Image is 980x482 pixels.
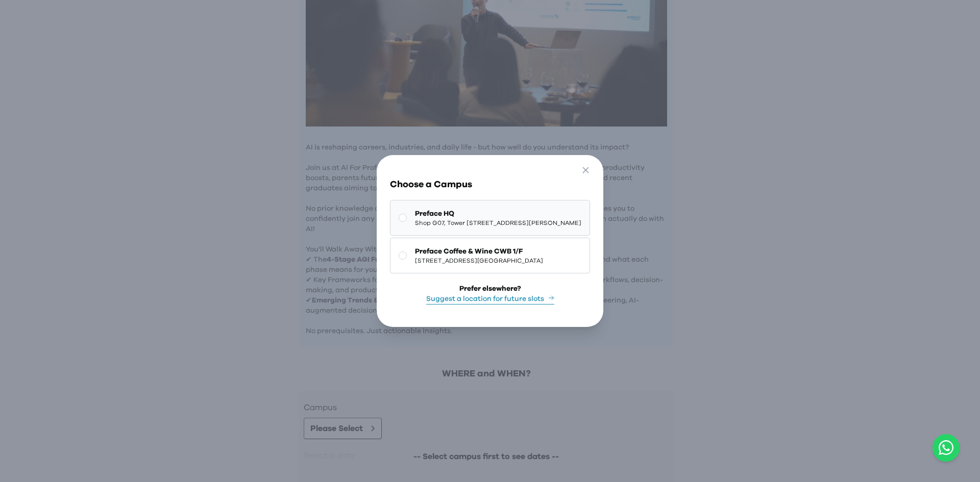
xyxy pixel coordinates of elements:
button: Preface HQShop G07, Tower [STREET_ADDRESS][PERSON_NAME] [390,200,590,236]
h3: Choose a Campus [390,177,590,192]
span: [STREET_ADDRESS][GEOGRAPHIC_DATA] [415,257,543,265]
span: Preface Coffee & Wine CWB 1/F [415,246,543,257]
span: Preface HQ [415,209,581,219]
span: Shop G07, Tower [STREET_ADDRESS][PERSON_NAME] [415,219,581,227]
button: Suggest a location for future slots [426,294,554,305]
div: Prefer elsewhere? [459,284,521,294]
button: Preface Coffee & Wine CWB 1/F[STREET_ADDRESS][GEOGRAPHIC_DATA] [390,238,590,273]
